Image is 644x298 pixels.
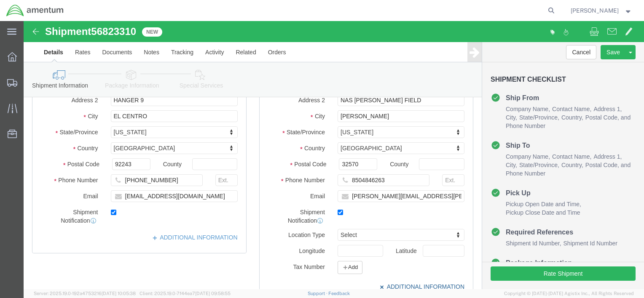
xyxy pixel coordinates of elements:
img: logo [6,4,64,17]
iframe: FS Legacy Container [24,21,644,289]
span: [DATE] 09:58:55 [195,291,231,296]
span: Server: 2025.19.0-192a4753216 [34,291,136,296]
button: [PERSON_NAME] [570,5,633,16]
a: Feedback [328,291,350,296]
span: Adrian Cantu [571,6,619,15]
span: Copyright © [DATE]-[DATE] Agistix Inc., All Rights Reserved [504,290,634,297]
span: [DATE] 10:05:38 [102,291,136,296]
span: Client: 2025.19.0-7f44ea7 [140,291,231,296]
a: Support [308,291,329,296]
